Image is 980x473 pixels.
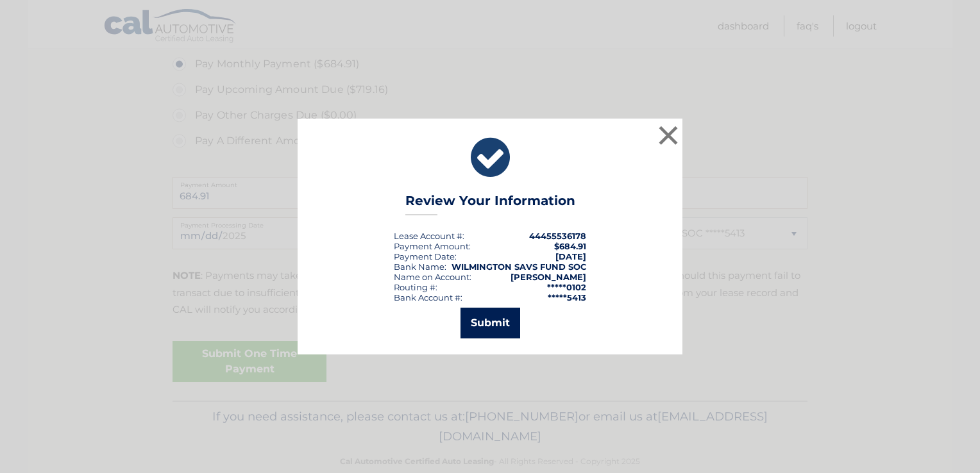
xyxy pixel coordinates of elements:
[394,231,464,241] div: Lease Account #:
[555,251,586,261] span: [DATE]
[405,193,575,215] h3: Review Your Information
[394,282,437,292] div: Routing #:
[554,241,586,251] span: $684.91
[394,292,462,303] div: Bank Account #:
[511,272,586,282] strong: [PERSON_NAME]
[529,231,586,241] strong: 44455536178
[394,261,446,272] div: Bank Name:
[452,261,586,272] strong: WILMINGTON SAVS FUND SOC
[394,241,471,251] div: Payment Amount:
[460,308,520,338] button: Submit
[394,272,471,282] div: Name on Account:
[394,251,455,261] span: Payment Date
[655,122,681,148] button: ×
[394,251,457,261] div: :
